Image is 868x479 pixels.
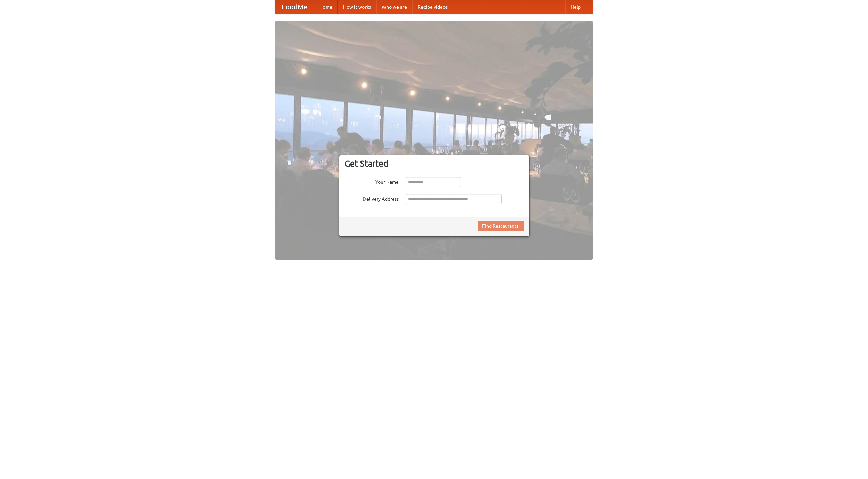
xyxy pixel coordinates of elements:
button: Find Restaurants! [478,221,524,231]
a: Who we are [376,0,412,14]
label: Delivery Address [344,194,399,202]
a: Home [314,0,338,14]
h3: Get Started [344,158,524,169]
label: Your Name [344,177,399,186]
a: Recipe videos [412,0,453,14]
a: How it works [338,0,376,14]
a: Help [565,0,586,14]
a: FoodMe [275,0,314,14]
